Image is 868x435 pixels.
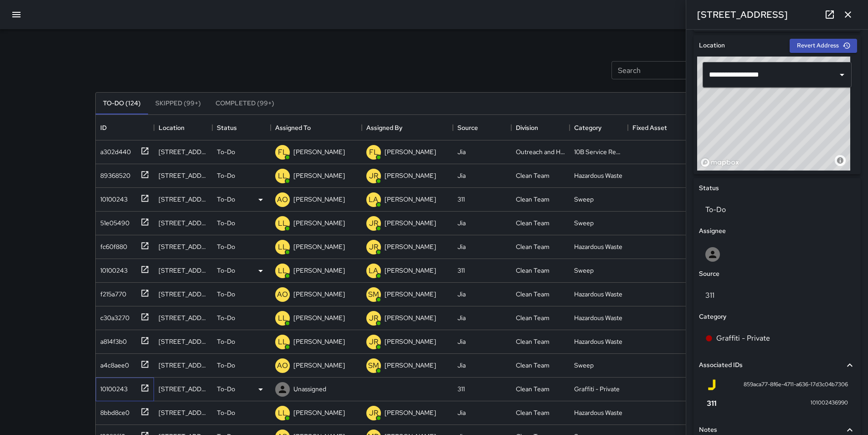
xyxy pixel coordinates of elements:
div: Division [511,115,570,140]
p: To-Do [217,242,235,251]
div: Clean Team [516,337,550,346]
p: [PERSON_NAME] [293,171,345,180]
p: [PERSON_NAME] [293,242,345,251]
div: a302d440 [97,144,131,156]
p: LA [369,265,378,276]
div: 99 Grove Street [159,171,208,180]
p: To-Do [217,147,235,156]
div: 89368520 [97,167,130,180]
div: 10100243 [97,381,128,394]
div: Clean Team [516,242,550,251]
div: 335 Mcallister Street [159,337,208,346]
p: [PERSON_NAME] [385,242,436,251]
p: LL [278,265,287,276]
div: Sweep [574,266,594,275]
div: 180 Redwood Street [159,218,208,228]
p: [PERSON_NAME] [385,147,436,156]
p: JR [369,171,378,181]
p: [PERSON_NAME] [293,147,345,156]
div: Hazardous Waste [574,337,622,346]
div: Jia [457,242,466,251]
p: [PERSON_NAME] [293,218,345,228]
div: Clean Team [516,313,550,322]
p: LL [278,218,287,229]
div: 1520 Market Street [159,195,208,204]
p: [PERSON_NAME] [385,171,436,180]
div: Jia [457,147,466,156]
div: 8bbd8ce0 [97,404,129,417]
button: To-Do (124) [96,93,148,114]
div: Jia [457,313,466,322]
div: Sweep [574,195,594,204]
div: 99 Grove Street [159,266,208,275]
div: Sweep [574,218,594,228]
div: Assigned By [366,115,402,140]
p: [PERSON_NAME] [385,218,436,228]
div: fc60f880 [97,238,127,251]
div: 311 [457,195,465,204]
p: To-Do [217,361,235,370]
p: To-Do [217,408,235,417]
div: 10100243 [97,262,128,275]
div: Hazardous Waste [574,171,622,180]
div: Clean Team [516,361,550,370]
div: Clean Team [516,171,550,180]
p: To-Do [217,195,235,204]
div: Clean Team [516,195,550,204]
p: Unassigned [293,384,326,394]
p: [PERSON_NAME] [385,408,436,417]
div: Division [516,115,538,140]
div: 335 Mcallister Street [159,408,208,417]
div: 311 [457,384,465,394]
p: LL [278,408,287,419]
div: ID [96,115,154,140]
p: [PERSON_NAME] [385,337,436,346]
div: Status [212,115,271,140]
div: 1621 Market Street [159,361,208,370]
div: Fixed Asset [632,115,667,140]
p: [PERSON_NAME] [293,266,345,275]
p: [PERSON_NAME] [293,195,345,204]
p: JR [369,313,378,324]
div: 10100243 [97,191,128,204]
div: Outreach and Hospitality [516,147,565,156]
div: Source [453,115,511,140]
p: LL [278,313,287,324]
p: To-Do [217,313,235,322]
div: c30a3270 [97,310,129,322]
div: Clean Team [516,218,550,228]
div: Source [457,115,478,140]
div: Jia [457,361,466,370]
p: JR [369,337,378,347]
p: [PERSON_NAME] [293,337,345,346]
p: To-Do [217,384,235,394]
p: SM [368,289,379,300]
div: Location [159,115,185,140]
div: 1540 Market Street [159,290,208,299]
p: LL [278,337,287,347]
div: 10B Service Request [574,147,623,156]
div: 335 Mcallister Street [159,313,208,322]
p: AO [277,289,288,300]
div: 135 Fell Street [159,147,208,156]
div: Jia [457,171,466,180]
div: Hazardous Waste [574,290,622,299]
div: Assigned To [275,115,311,140]
div: Jia [457,408,466,417]
div: Clean Team [516,266,550,275]
div: Assigned By [362,115,453,140]
p: [PERSON_NAME] [385,290,436,299]
button: Completed (99+) [208,93,282,114]
div: Category [574,115,601,140]
div: Fixed Asset [628,115,686,140]
div: ID [100,115,107,140]
div: Hazardous Waste [574,313,622,322]
div: Category [570,115,628,140]
div: a814f3b0 [97,333,127,346]
div: Assigned To [271,115,362,140]
p: AO [277,360,288,371]
p: [PERSON_NAME] [293,290,345,299]
button: Skipped (99+) [148,93,208,114]
p: [PERSON_NAME] [385,361,436,370]
p: [PERSON_NAME] [385,313,436,322]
